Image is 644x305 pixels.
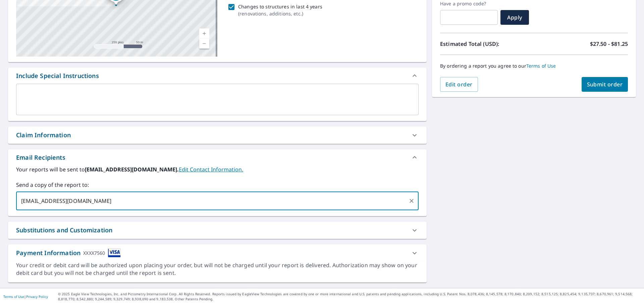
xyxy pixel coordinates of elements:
div: Substitutions and Customization [8,222,427,239]
div: Include Special Instructions [16,71,99,80]
p: By ordering a report you agree to our [440,63,628,69]
div: Include Special Instructions [8,68,427,84]
a: Nivel actual 17, ampliar [199,28,209,39]
div: Payment Information [16,248,121,257]
div: XXXX7560 [83,248,105,257]
p: Estimated Total (USD): [440,40,534,48]
p: | [3,295,48,299]
a: Terms of Use [526,63,556,69]
span: Submit order [587,81,623,88]
button: Apply [500,10,529,25]
span: Apply [506,14,524,21]
span: Edit order [445,81,473,88]
p: ( renovations, additions, etc. ) [238,10,322,17]
img: cardImage [108,248,121,257]
a: Nivel actual 17, alejar [199,39,209,49]
div: Email Recipients [8,149,427,165]
div: Claim Information [16,131,71,140]
b: [EMAIL_ADDRESS][DOMAIN_NAME]. [85,166,179,173]
button: Edit order [440,77,478,92]
label: Your reports will be sent to [16,165,419,173]
div: Email Recipients [16,153,65,162]
a: Terms of Use [3,294,24,299]
p: © 2025 Eagle View Technologies, Inc. and Pictometry International Corp. All Rights Reserved. Repo... [58,292,641,302]
p: $27.50 - $81.25 [590,40,628,48]
button: Clear [407,196,416,206]
div: Substitutions and Customization [16,226,112,235]
div: Claim Information [8,127,427,144]
a: Privacy Policy [26,294,48,299]
div: Your credit or debit card will be authorized upon placing your order, but will not be charged unt... [16,261,419,277]
label: Send a copy of the report to: [16,181,419,189]
p: Changes to structures in last 4 years [238,3,322,10]
label: Have a promo code? [440,1,498,7]
div: Payment InformationXXXX7560cardImage [8,244,427,261]
button: Submit order [582,77,628,92]
a: EditContactInfo [179,166,243,173]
